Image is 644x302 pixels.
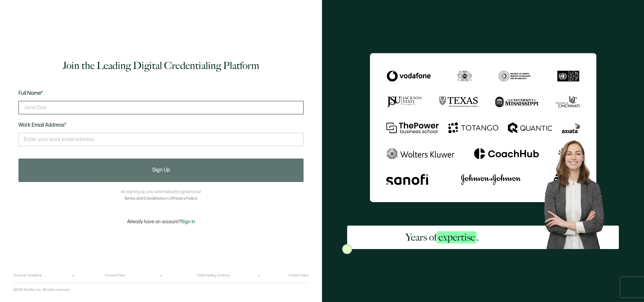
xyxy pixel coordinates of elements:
[18,122,66,128] span: Work Email Address*
[13,274,42,278] a: Terms & Conditions
[342,244,352,254] img: Sertifier Signup
[18,133,304,146] input: Enter your work email address
[181,219,195,225] span: Sign In
[197,274,230,278] a: Online Selling Contract
[121,189,201,202] p: By signing up, you automatically agree to our and .
[18,101,304,114] input: Jane Doe
[13,288,70,292] p: ©2025 Sertifier Inc.. All rights reserved.
[152,168,170,173] span: Sign Up
[18,90,43,97] span: Full Name*
[18,159,304,182] button: Sign Up
[124,196,165,201] a: Terms and Conditions
[370,53,596,202] img: Sertifier Signup - Years of <span class="strong-h">expertise</span>.
[63,59,259,72] h1: Join the Leading Digital Credentialing Platform
[406,231,479,244] h2: Years of .
[172,196,197,201] a: Privacy Policy
[127,219,195,225] p: Already have an account?
[437,231,477,243] span: expertise
[537,135,619,249] img: Sertifier Signup - Years of <span class="strong-h">expertise</span>. Hero
[288,274,309,278] a: Cookie Policy
[105,274,125,278] a: Privacy Policy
